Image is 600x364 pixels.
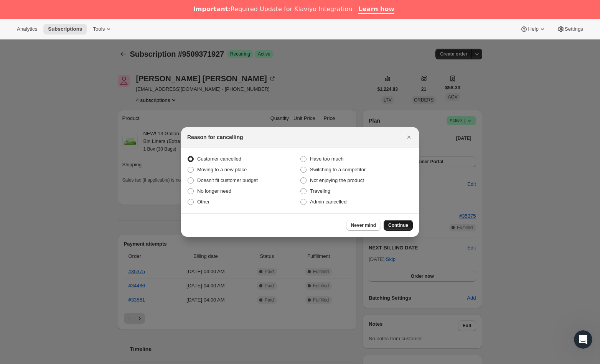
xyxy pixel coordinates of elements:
[516,24,551,34] button: Help
[93,26,105,32] span: Tools
[310,156,343,162] span: Have too much
[197,188,231,194] span: No longer need
[346,220,381,231] button: Never mind
[193,5,352,13] div: Required Update for Klaviyo Integration
[88,24,117,34] button: Tools
[384,220,413,231] button: Continue
[310,188,330,194] span: Traveling
[310,199,346,205] span: Admin cancelled
[404,132,414,143] button: Close
[552,24,588,34] button: Settings
[12,24,42,34] button: Analytics
[197,156,241,162] span: Customer cancelled
[48,26,82,32] span: Subscriptions
[197,199,210,205] span: Other
[17,26,37,32] span: Analytics
[358,5,394,14] a: Learn how
[528,26,538,32] span: Help
[574,330,592,349] iframe: Intercom live chat
[197,177,258,183] span: Doesn't fit customer budget
[351,222,376,228] span: Never mind
[310,177,364,183] span: Not enjoying the product
[187,133,243,141] h2: Reason for cancelling
[43,24,87,34] button: Subscriptions
[388,222,408,228] span: Continue
[197,167,247,172] span: Moving to a new place
[193,5,231,13] b: Important:
[565,26,583,32] span: Settings
[310,167,366,172] span: Switching to a competitor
